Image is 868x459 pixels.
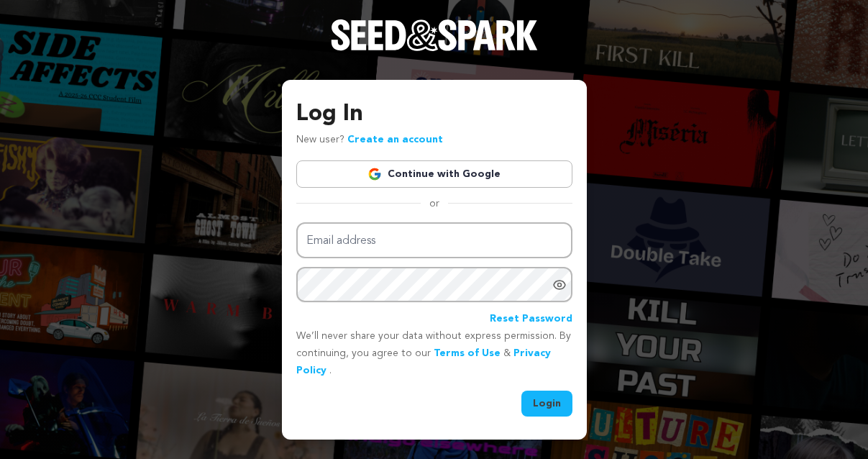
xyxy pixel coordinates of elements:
[331,19,538,51] img: Seed&Spark Logo
[296,97,572,132] h3: Log In
[296,222,572,259] input: Email address
[296,328,572,379] p: We’ll never share your data without express permission. By continuing, you agree to our & .
[490,311,572,328] a: Reset Password
[296,132,443,149] p: New user?
[347,135,443,145] a: Create an account
[421,196,448,211] span: or
[521,391,572,417] button: Login
[552,278,567,292] a: Show password as plain text. Warning: this will display your password on the screen.
[296,348,551,376] a: Privacy Policy
[367,167,382,181] img: Google logo
[296,160,572,188] a: Continue with Google
[331,19,538,80] a: Seed&Spark Homepage
[434,348,501,358] a: Terms of Use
